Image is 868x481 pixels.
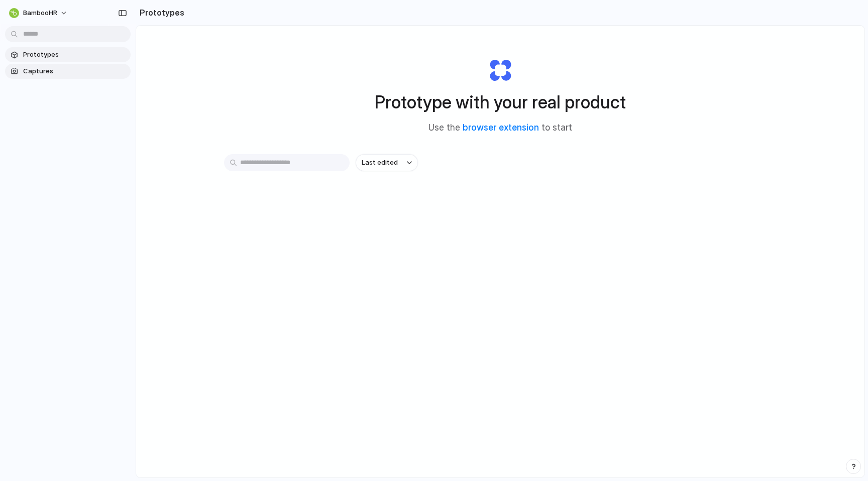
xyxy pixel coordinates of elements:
button: Last edited [356,154,418,171]
a: Prototypes [5,47,131,62]
button: BambooHR [5,5,73,21]
h1: Prototype with your real product [375,89,626,115]
span: Last edited [362,158,398,168]
a: Captures [5,64,131,79]
span: Use the to start [428,122,572,135]
span: Prototypes [23,50,127,60]
a: browser extension [463,123,539,133]
h2: Prototypes [136,7,184,19]
span: BambooHR [23,8,57,18]
span: Captures [23,66,127,76]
